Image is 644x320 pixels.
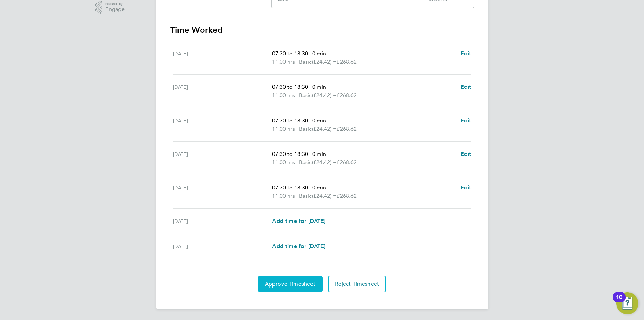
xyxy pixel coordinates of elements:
span: | [309,84,311,90]
span: | [309,50,311,57]
span: 07:30 to 18:30 [272,184,308,191]
span: Edit [461,50,471,57]
a: Edit [461,83,471,91]
span: (£24.42) = [312,92,337,98]
span: Reject Timesheet [335,281,379,288]
span: 11.00 hrs [272,125,295,132]
span: (£24.42) = [312,159,337,166]
span: 0 min [312,117,326,124]
button: Approve Timesheet [258,276,323,292]
span: 11.00 hrs [272,159,295,166]
span: 0 min [312,184,326,191]
span: Add time for [DATE] [272,243,325,250]
div: [DATE] [173,150,272,167]
span: 11.00 hrs [272,58,295,65]
div: [DATE] [173,49,272,66]
div: [DATE] [173,116,272,133]
button: Reject Timesheet [328,276,386,292]
span: | [296,92,298,98]
span: (£24.42) = [312,192,337,199]
a: Edit [461,116,471,125]
div: [DATE] [173,217,272,225]
span: 0 min [312,84,326,90]
span: £268.62 [337,192,357,199]
div: [DATE] [173,83,272,100]
span: 07:30 to 18:30 [272,151,308,157]
span: Basic [299,91,312,100]
span: 11.00 hrs [272,92,295,98]
h3: Time Worked [170,25,474,36]
span: Edit [461,184,471,191]
a: Edit [461,150,471,158]
div: [DATE] [173,242,272,251]
span: Basic [299,125,312,133]
span: 07:30 to 18:30 [272,50,308,57]
span: | [309,151,311,157]
span: 0 min [312,151,326,157]
span: Powered by [105,1,125,7]
span: £268.62 [337,58,357,65]
span: (£24.42) = [312,125,337,132]
div: [DATE] [173,183,272,200]
span: 07:30 to 18:30 [272,84,308,90]
span: 0 min [312,50,326,57]
span: (£24.42) = [312,58,337,65]
span: | [296,159,298,166]
span: 07:30 to 18:30 [272,117,308,124]
span: Edit [461,151,471,157]
span: | [296,125,298,132]
span: | [309,117,311,124]
span: £268.62 [337,92,357,98]
span: Edit [461,84,471,90]
span: Engage [105,7,125,12]
span: 11.00 hrs [272,192,295,199]
span: | [296,192,298,199]
span: Basic [299,158,312,167]
span: Add time for [DATE] [272,218,325,224]
span: Basic [299,192,312,200]
span: Basic [299,58,312,66]
span: | [296,58,298,65]
a: Powered byEngage [95,1,125,14]
span: Edit [461,117,471,124]
span: Approve Timesheet [265,281,316,288]
span: £268.62 [337,125,357,132]
a: Add time for [DATE] [272,242,325,251]
a: Add time for [DATE] [272,217,325,225]
a: Edit [461,49,471,58]
div: 10 [616,297,622,306]
span: £268.62 [337,159,357,166]
button: Open Resource Center, 10 new notifications [616,292,638,314]
span: | [309,184,311,191]
a: Edit [461,183,471,192]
